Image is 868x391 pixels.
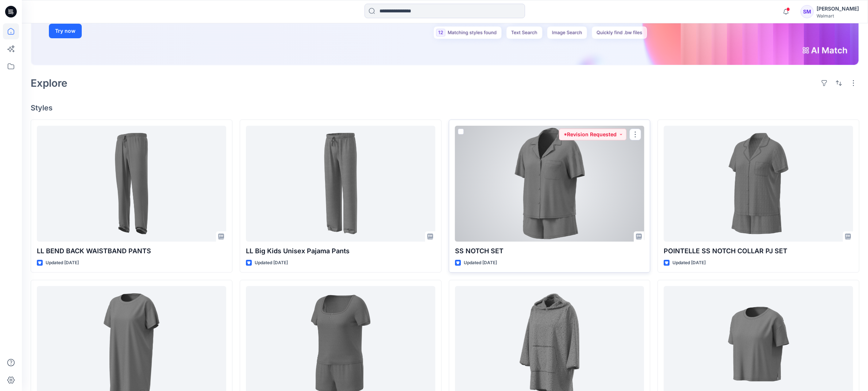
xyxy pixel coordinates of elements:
div: SM [801,5,814,18]
h4: Styles [31,103,859,112]
p: SS NOTCH SET [455,246,644,256]
div: Walmart [817,13,859,19]
div: [PERSON_NAME] [817,4,859,13]
a: POINTELLE SS NOTCH COLLAR PJ SET [664,126,853,242]
p: LL BEND BACK WAISTBAND PANTS [37,246,226,256]
a: SS NOTCH SET [455,126,644,242]
h2: Explore [31,77,67,89]
p: Updated [DATE] [46,259,79,267]
p: POINTELLE SS NOTCH COLLAR PJ SET [664,246,853,256]
button: Try now [49,24,82,38]
p: Updated [DATE] [464,259,497,267]
a: LL Big Kids Unisex Pajama Pants [246,126,435,242]
p: LL Big Kids Unisex Pajama Pants [246,246,435,256]
a: LL BEND BACK WAISTBAND PANTS [37,126,226,242]
p: Updated [DATE] [672,259,706,267]
p: Updated [DATE] [255,259,288,267]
